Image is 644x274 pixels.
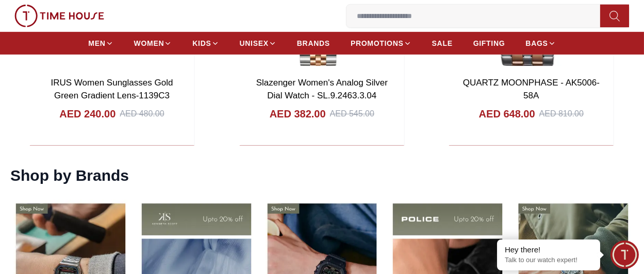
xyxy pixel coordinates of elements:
[134,34,172,53] a: WOMEN
[60,107,116,121] h4: AED 240.00
[120,108,164,120] div: AED 480.00
[134,38,164,48] span: WOMEN
[192,34,219,53] a: KIDS
[192,38,211,48] span: KIDS
[473,34,505,53] a: GIFTING
[240,34,276,53] a: UNISEX
[14,5,104,27] img: ...
[297,34,330,53] a: BRANDS
[473,38,505,48] span: GIFTING
[432,38,453,48] span: SALE
[610,241,639,269] div: Chat Widget
[256,78,387,101] a: Slazenger Women's Analog Silver Dial Watch - SL.9.2463.3.04
[525,38,548,48] span: BAGS
[351,34,411,53] a: PROMOTIONS
[329,108,374,120] div: AED 545.00
[88,38,105,48] span: MEN
[51,78,173,101] a: IRUS Women Sunglasses Gold Green Gradient Lens-1139C3
[463,78,600,101] a: QUARTZ MOONPHASE - AK5006-58A
[479,107,535,121] h4: AED 648.00
[505,256,592,265] p: Talk to our watch expert!
[88,34,113,53] a: MEN
[505,245,592,255] div: Hey there!
[351,38,404,48] span: PROMOTIONS
[297,38,330,48] span: BRANDS
[525,34,555,53] a: BAGS
[269,107,325,121] h4: AED 382.00
[240,38,269,48] span: UNISEX
[539,108,584,120] div: AED 810.00
[10,166,129,185] h2: Shop by Brands
[432,34,453,53] a: SALE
